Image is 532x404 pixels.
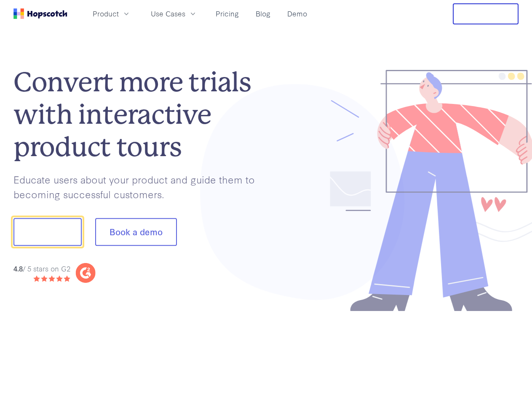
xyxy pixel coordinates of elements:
button: Show me! [13,218,82,246]
div: / 5 stars on G2 [13,263,70,274]
h1: Convert more trials with interactive product tours [13,66,266,163]
button: Product [88,7,136,21]
button: Free Trial [453,3,519,24]
a: Pricing [212,7,242,21]
span: Use Cases [151,8,185,19]
strong: 4.8 [13,263,23,273]
a: Blog [252,7,274,21]
a: Home [13,8,67,19]
a: Demo [284,7,310,21]
button: Use Cases [146,7,202,21]
p: Educate users about your product and guide them to becoming successful customers. [13,172,266,201]
button: Book a demo [95,218,177,246]
span: Product [93,8,119,19]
